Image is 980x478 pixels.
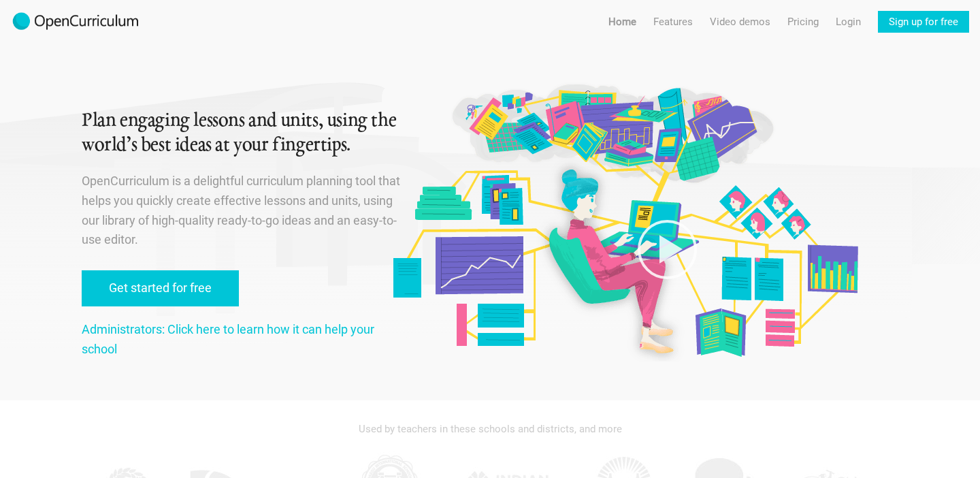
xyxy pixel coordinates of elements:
[878,11,969,33] a: Sign up for free
[11,11,140,33] img: 2017-logo-m.png
[388,82,862,362] img: Original illustration by Malisa Suchanya, Oakland, CA (malisasuchanya.com)
[82,270,239,306] a: Get started for free
[82,109,403,158] h1: Plan engaging lessons and units, using the world’s best ideas at your fingertips.
[653,11,693,33] a: Features
[82,172,403,250] p: OpenCurriculum is a delightful curriculum planning tool that helps you quickly create effective l...
[787,11,819,33] a: Pricing
[836,11,861,33] a: Login
[608,11,636,33] a: Home
[710,11,770,33] a: Video demos
[82,414,898,444] div: Used by teachers in these schools and districts, and more
[82,322,374,356] a: Administrators: Click here to learn how it can help your school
